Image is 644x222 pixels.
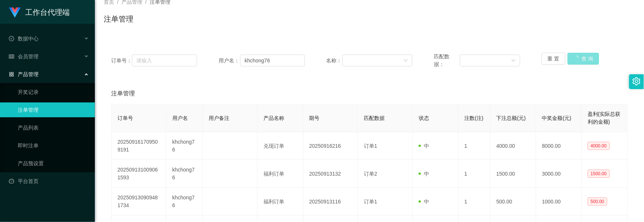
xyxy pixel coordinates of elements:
input: 请输入 [132,55,197,66]
i: 图标: setting [633,77,641,85]
td: 福利订单 [258,188,303,216]
input: 请输入 [240,55,305,66]
a: 图标: dashboard平台首页 [9,174,89,189]
a: 注单管理 [18,102,89,117]
td: 8000.00 [536,132,582,160]
span: 产品管理 [9,71,39,77]
span: 匹配数据 [364,115,385,121]
span: 会员管理 [9,53,39,59]
span: 盈利(实际总获利的金额) [588,111,621,125]
span: 产品名称 [263,115,284,121]
span: 订单号 [117,115,133,121]
td: khchong76 [166,188,203,216]
td: 202509161709509191 [112,132,166,160]
span: 用户名 [172,115,188,121]
td: 3000.00 [536,160,582,188]
td: 4000.00 [491,132,536,160]
span: 1500.00 [588,170,610,178]
h1: 工作台代理端 [25,0,70,24]
a: 产品列表 [18,120,89,135]
h1: 注单管理 [104,13,133,25]
button: 重 置 [542,53,565,65]
span: 中 [419,143,429,149]
i: 图标: down [404,58,408,63]
i: 图标: down [511,58,516,63]
span: 订单2 [364,171,377,177]
td: 1500.00 [491,160,536,188]
td: 20250916216 [303,132,358,160]
span: 匹配数据： [434,53,460,68]
a: 开奖记录 [18,85,89,99]
td: 500.00 [491,188,536,216]
span: 订单1 [364,199,377,205]
i: 图标: check-circle-o [9,36,14,41]
td: 202509131009061593 [112,160,166,188]
img: logo.9652507e.png [9,7,21,18]
span: 注数(注) [465,115,484,121]
span: 名称： [326,57,342,65]
td: khchong76 [166,132,203,160]
td: 202509130909481734 [112,188,166,216]
td: khchong76 [166,160,203,188]
td: 1 [459,132,491,160]
a: 工作台代理端 [9,9,70,15]
td: 1 [459,160,491,188]
a: 即时注单 [18,138,89,153]
span: 状态 [419,115,429,121]
td: 20250913116 [303,188,358,216]
span: 500.00 [588,197,607,206]
i: 图标: appstore-o [9,72,14,77]
span: 订单1 [364,143,377,149]
span: 中 [419,171,429,177]
span: 数据中心 [9,36,39,42]
td: 1000.00 [536,188,582,216]
span: 订单号： [111,57,132,65]
span: 中奖金额(元) [542,115,571,121]
span: 用户名： [219,57,240,65]
span: 期号 [309,115,320,121]
span: 中 [419,199,429,205]
span: 下注总额(元) [497,115,526,121]
a: 产品预设置 [18,156,89,171]
span: 用户备注 [209,115,229,121]
span: 注单管理 [111,89,135,98]
td: 兑现订单 [258,132,303,160]
span: 4000.00 [588,142,610,150]
td: 福利订单 [258,160,303,188]
i: 图标: table [9,54,14,59]
td: 1 [459,188,491,216]
td: 20250913132 [303,160,358,188]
